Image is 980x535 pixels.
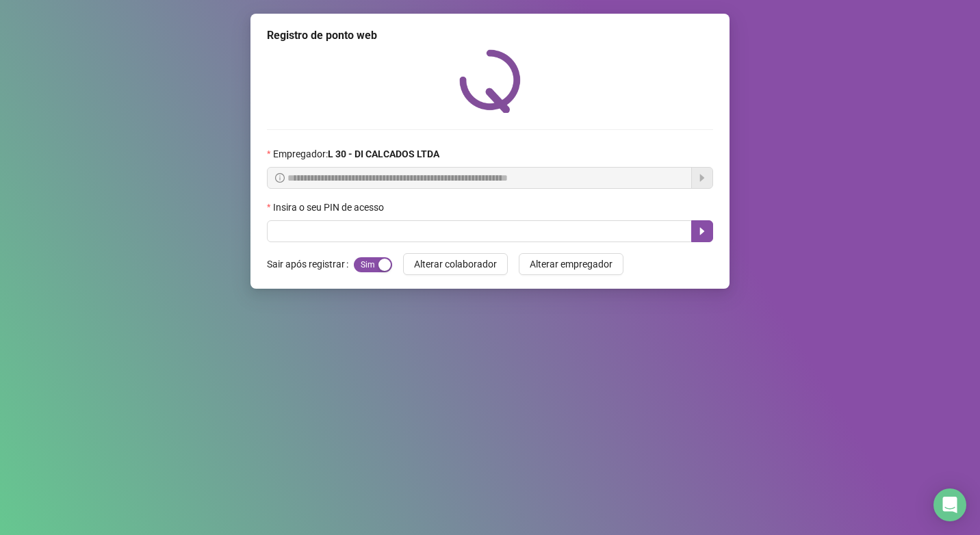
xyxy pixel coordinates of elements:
[273,146,439,161] span: Empregador :
[519,253,623,275] button: Alterar empregador
[267,200,393,215] label: Insira o seu PIN de acesso
[275,173,285,183] span: info-circle
[403,253,508,275] button: Alterar colaborador
[697,226,708,237] span: caret-right
[328,148,439,159] strong: L 30 - DI CALCADOS LTDA
[530,257,612,272] span: Alterar empregador
[267,27,713,44] div: Registro de ponto web
[414,257,497,272] span: Alterar colaborador
[267,253,354,275] label: Sair após registrar
[459,49,521,113] img: QRPoint
[933,488,966,521] div: Open Intercom Messenger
